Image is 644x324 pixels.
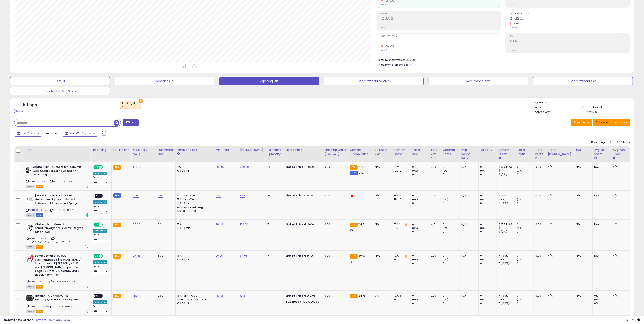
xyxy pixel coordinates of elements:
div: FBM: 0 [394,258,408,261]
span: ROI [510,35,630,38]
div: Displaying 1 to 25 of 262 items [591,140,630,144]
a: B00N4Z45N6 [34,208,49,212]
span: ON [94,166,99,169]
small: FBA [113,165,121,170]
b: Short Term Storage Fees: [377,63,409,67]
div: ASIN: [26,165,88,188]
span: Last 7 Days [21,131,37,135]
a: 320.00 [240,165,249,169]
span: All listings currently available for purchase on Amazon [26,285,35,289]
span: OFF [102,254,109,258]
div: N/A [461,165,475,169]
a: 189.95 [216,294,224,298]
div: N/A [548,254,571,258]
span: All listings currently available for purchase on Amazon [26,213,35,217]
label: Out of Stock [535,110,550,113]
small: Prev: 21.66% [510,26,520,29]
span: Profit [381,13,501,15]
a: 130.00 [240,222,248,226]
div: N/A [594,223,608,226]
div: Listed Price [286,148,321,152]
button: × [139,99,143,103]
div: 0 [412,230,429,234]
div: 0.00 [535,223,543,226]
div: FBA: 1 [394,223,408,226]
p: Listing States: [530,101,634,105]
div: N/A [613,194,627,197]
div: N/A [576,254,589,258]
small: -80.00% [383,45,394,48]
span: N/A [410,63,414,67]
div: 15% [177,254,211,258]
div: N/A [548,223,571,226]
small: FBA [350,294,357,298]
button: Filters [123,119,139,126]
a: N/A [158,194,162,198]
a: N/A [240,294,245,298]
div: N/A [461,294,475,298]
button: Columns [593,119,612,126]
div: 0 (0%) [498,173,515,176]
div: 3.53 [158,294,172,298]
span: Ordered Items [381,35,501,38]
div: €0.30 min [177,226,211,230]
div: Preset: [93,233,108,242]
a: Terms of Use [35,318,52,322]
span: 114.3 [359,222,364,226]
div: Total Profit [517,148,532,156]
div: 4 (57.14%) [498,165,515,169]
div: 0.00 [431,294,438,298]
div: 0 [517,173,534,176]
div: N/A [576,223,589,226]
span: Columns [595,120,608,124]
div: 0.00 [431,254,438,258]
div: 0 [480,165,497,169]
span: | SKU: X002A1Z64P [49,180,72,183]
div: 0.00 [324,194,345,197]
div: 0 [412,223,429,226]
div: €299.00 [286,165,319,169]
div: Preset: [93,265,108,274]
div: 15% for > €10 [177,198,211,201]
div: 0 [412,294,429,298]
small: Prev: 5 [381,49,387,51]
h5: Listings [21,102,37,108]
div: ROI [576,148,591,152]
div: FBA: 0 [394,194,408,197]
a: N/A [240,194,245,198]
small: (0%) [498,198,504,201]
div: N/A [461,223,475,226]
small: Prev: €466 [381,4,391,6]
div: 0.00 [324,254,345,258]
small: Days In Stock. [498,156,501,160]
div: Amazon Fees [177,148,212,152]
small: (0%) [443,169,448,172]
div: [PERSON_NAME] [240,148,264,152]
div: N/A [461,254,475,258]
span: | SKU: DP-WYI2-7D9N [49,280,75,283]
div: 0 [412,173,429,176]
span: FBA [36,285,43,289]
div: 0% [375,294,389,298]
div: 0 [517,223,534,226]
div: Fulfillment [113,148,130,152]
div: N/A [548,165,571,169]
small: (0%) [517,169,523,172]
a: N/A [216,194,220,198]
span: OFF [102,166,109,169]
small: FBA [350,254,357,259]
button: Repricing Off [219,77,319,85]
div: 0 [412,262,429,265]
div: Avg BB Share [594,148,609,156]
a: 98.49 [216,222,223,226]
div: 7 [267,254,281,258]
div: 0 [480,294,497,298]
span: Repricing state : [122,102,139,108]
div: Velocity [480,148,495,152]
div: 0.00 [431,194,438,197]
small: FBM [113,193,121,198]
div: N/A [594,194,608,197]
a: 54.95 [240,254,247,258]
small: (0%) [480,258,486,261]
small: FBA [113,294,121,298]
